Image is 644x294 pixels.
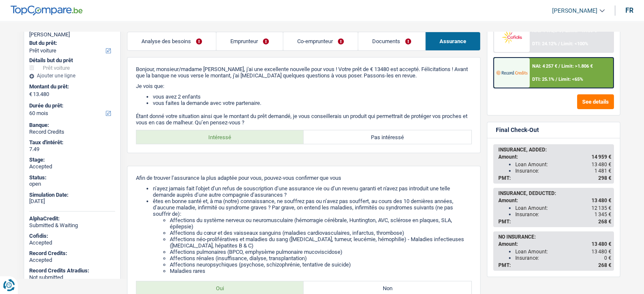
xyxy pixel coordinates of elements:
span: 268 € [598,219,611,225]
div: Amount: [498,198,611,203]
div: PMT: [498,262,611,268]
div: Insurance: [515,212,611,217]
div: Submitted & Waiting [29,222,115,229]
label: Durée du prêt: [29,102,113,109]
div: Stage: [29,157,115,163]
div: [PERSON_NAME] [29,31,115,38]
span: DTI: 24.12% [532,41,557,47]
span: 13 480 € [591,162,611,168]
div: NO INSURANCE: [498,234,611,240]
div: Ajouter une ligne [29,73,115,79]
span: 14 959 € [591,154,611,160]
div: Not submitted [29,274,115,281]
li: Maladies rares [170,268,472,274]
span: / [556,77,557,82]
p: Bonjour, monsieur/madame [PERSON_NAME], j'ai une excellente nouvelle pour vous ! Votre prêt de € ... [136,66,472,79]
div: INSURANCE, DEDUCTED: [498,190,611,196]
div: Status: [29,174,115,181]
span: € [29,91,32,98]
div: Record Credits Atradius: [29,267,115,274]
button: See details [577,94,614,109]
label: Pas intéressé [304,130,471,144]
li: vous avez 2 enfants [153,93,472,100]
label: Intéressé [136,130,304,144]
li: êtes en bonne santé et, à ma (notre) connaissance, ne souffrez pas ou n’avez pas souffert, au cou... [153,198,472,274]
div: [DATE] [29,198,115,205]
li: Affections rénales (insuffisance, dialyse, transplantation) [170,255,472,261]
li: Affections pulmonaires (BPCO, emphysème pulmonaire mucoviscidose) [170,249,472,255]
a: [PERSON_NAME] [545,4,605,18]
div: Accepted [29,239,115,246]
img: TopCompare Logo [11,5,83,16]
div: Loan Amount: [515,162,611,168]
a: Co-emprunteur [283,32,358,50]
div: Détails but du prêt [29,57,115,64]
span: 13 480 € [591,241,611,247]
a: Assurance [426,32,480,50]
li: Affections neuropsychiques (psychose, schizophrénie, tentative de suicide) [170,261,472,268]
div: 7.49 [29,146,115,153]
div: Cofidis: [29,233,115,239]
div: Simulation Date: [29,192,115,198]
img: Cofidis [496,29,528,45]
span: 12 135 € [591,205,611,211]
span: 1 345 € [594,212,611,217]
a: Analyse des besoins [127,32,216,50]
div: PMT: [498,219,611,225]
label: But du prêt: [29,40,113,47]
div: Amount: [498,241,611,247]
div: Accepted [29,257,115,264]
span: 13 480 € [591,249,611,255]
div: Record Credits [29,129,115,135]
span: / [558,41,560,47]
div: open [29,181,115,187]
a: Documents [358,32,425,50]
li: Affections néo-prolifératives et maladies du sang ([MEDICAL_DATA], tumeur, leucémie, hémophilie) ... [170,236,472,249]
div: Final Check-Out [496,126,539,134]
span: NAI: 4 257 € [532,63,557,69]
p: Afin de trouver l’assurance la plus adaptée pour vous, pouvez-vous confirmer que vous [136,175,472,181]
span: 1 481 € [594,168,611,174]
div: INSURANCE, ADDED: [498,147,611,153]
li: Affections du système nerveux ou neuromusculaire (hémorragie cérébrale, Huntington, AVC, sclérose... [170,217,472,230]
div: Amount: [498,154,611,160]
label: Montant du prêt: [29,83,113,90]
div: Insurance: [515,255,611,261]
li: vous faites la demande avec votre partenaire. [153,100,472,106]
div: AlphaCredit: [29,215,115,222]
span: Limit: <100% [561,41,588,47]
a: Emprunteur [216,32,283,50]
span: 268 € [598,262,611,268]
div: Banque: [29,122,115,129]
span: Limit: >1.806 € [561,63,593,69]
span: [PERSON_NAME] [552,7,597,14]
li: Affections du cœur et des vaisseaux sanguins (maladies cardiovasculaires, infarctus, thrombose) [170,230,472,236]
div: Loan Amount: [515,205,611,211]
p: Je vois que: [136,83,472,89]
div: PMT: [498,175,611,181]
div: Loan Amount: [515,249,611,255]
p: Étant donné votre situation ainsi que le montant du prêt demandé, je vous conseillerais un produi... [136,113,472,126]
div: Record Credits: [29,250,115,257]
span: 298 € [598,175,611,181]
div: Insurance: [515,168,611,174]
div: Taux d'intérêt: [29,139,115,146]
img: Record Credits [496,65,528,80]
span: DTI: 25.1% [532,77,554,82]
span: 0 € [604,255,611,261]
span: / [558,63,560,69]
span: Limit: <65% [558,77,583,82]
li: n’ayez jamais fait l’objet d’un refus de souscription d’une assurance vie ou d’un revenu garanti ... [153,185,472,198]
span: 13 480 € [591,198,611,203]
div: Accepted [29,163,115,170]
div: fr [625,6,633,14]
